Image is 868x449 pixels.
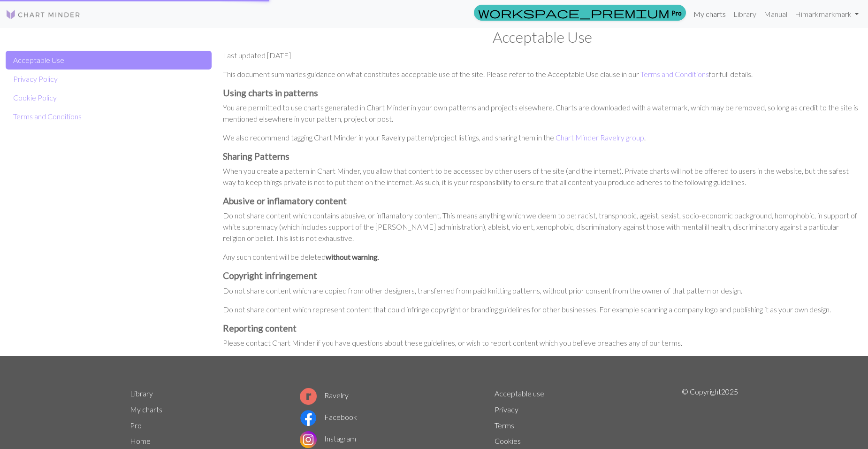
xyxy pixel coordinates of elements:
img: Logo [6,9,81,20]
a: Acceptable use [495,389,544,398]
em: without warning [326,252,378,261]
a: Facebook [300,412,357,421]
p: Do not share content which represent content that could infringe copyright or branding guidelines... [223,304,863,315]
img: Ravelry logo [300,388,317,405]
h3: Abusive or inflamatory content [223,195,863,206]
a: Himarkmarkmark [791,5,862,23]
p: When you create a pattern in Chart Minder, you allow that content to be accessed by other users o... [223,165,863,188]
a: Chart Minder Ravelry group [556,133,644,142]
a: Terms [495,421,514,430]
a: Library [130,389,153,398]
p: Do not share content which contains abusive, or inflamatory content. This means anything which we... [223,210,863,244]
p: Last updated [DATE] [223,50,863,61]
a: Pro [474,5,686,21]
p: Please contact Chart Minder if you have questions about these guidelines, or wish to report conte... [223,337,863,348]
a: Cookies [495,436,521,445]
p: Do not share content which are copied from other designers, transferred from paid knitting patter... [223,285,863,296]
a: Instagram [300,434,356,443]
p: You are permitted to use charts generated in Chart Minder in your own patterns and projects elsew... [223,102,863,124]
h3: Sharing Patterns [223,151,863,162]
a: My charts [130,405,162,414]
p: This document summaries guidance on what constitutes acceptable use of the site. Please refer to ... [223,69,863,80]
a: Terms and Conditions [640,70,709,78]
a: Manual [760,5,791,23]
a: Terms and Conditions [6,107,212,126]
img: Instagram logo [300,431,317,448]
a: Ravelry [300,391,349,400]
span: workspace_premium [478,6,670,19]
p: Any such content will be deleted . [223,251,863,263]
img: Facebook logo [300,410,317,426]
a: Acceptable Use [6,51,212,70]
a: Home [130,436,151,445]
a: Privacy [495,405,518,414]
h3: Copyright infringement [223,270,863,281]
a: Privacy Policy [6,70,212,88]
h2: Acceptable Use [223,28,863,46]
h3: Reporting content [223,323,863,333]
a: Pro [130,421,142,430]
p: We also recommend tagging Chart Minder in your Ravelry pattern/project listings, and sharing them... [223,132,863,143]
h3: Using charts in patterns [223,87,863,98]
a: Library [730,5,760,23]
a: Cookie Policy [6,88,212,107]
a: My charts [690,5,730,23]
